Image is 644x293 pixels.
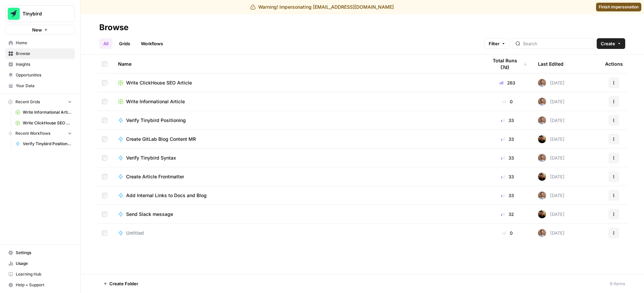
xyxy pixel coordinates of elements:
div: [DATE] [538,191,565,199]
a: Write ClickHouse SEO Article [118,79,477,86]
div: 33 [488,155,527,161]
img: zb07k4thmzcr8d4vnm4ytchfo71a [538,210,546,218]
button: Recent Workflows [5,128,75,138]
div: Total Runs (7d) [488,55,527,73]
div: [DATE] [538,79,565,87]
img: zb07k4thmzcr8d4vnm4ytchfo71a [538,173,546,181]
span: Filter [489,40,499,47]
span: Send Slack message [126,211,173,218]
a: Finish impersonation [596,3,641,11]
span: Verify Tinybird Syntax [126,155,176,161]
div: [DATE] [538,229,565,237]
div: Warning! Impersonating [EMAIL_ADDRESS][DOMAIN_NAME] [250,4,394,10]
a: Untitled [118,230,477,236]
span: Home [16,40,72,46]
button: Help + Support [5,280,75,290]
div: 33 [488,192,527,199]
span: Write Informational Article [126,98,185,105]
span: Browse [16,51,72,57]
div: [DATE] [538,98,565,106]
a: Write ClickHouse SEO Article [12,118,75,128]
a: Write Informational Article [12,107,75,118]
div: [DATE] [538,116,565,124]
a: Create Article Frontmatter [118,173,477,180]
span: Finish impersonation [599,4,639,10]
a: Learning Hub [5,269,75,280]
span: Verify Tinybird Positioning [126,117,186,124]
button: Recent Grids [5,97,75,107]
span: Recent Workflows [15,130,50,136]
span: Create [601,40,615,47]
a: Browse [5,48,75,59]
a: Home [5,38,75,48]
span: Your Data [16,83,72,89]
img: gef2ytkhegqpffdjh327ieo9dxmy [538,98,546,106]
img: gef2ytkhegqpffdjh327ieo9dxmy [538,154,546,162]
a: Write Informational Article [118,98,477,105]
div: [DATE] [538,173,565,181]
span: Tinybird [22,10,63,17]
img: zb07k4thmzcr8d4vnm4ytchfo71a [538,135,546,143]
a: Your Data [5,80,75,91]
button: Create Folder [99,278,142,289]
img: Tinybird Logo [8,8,20,20]
div: [DATE] [538,135,565,143]
div: Browse [99,22,128,33]
a: Grids [115,38,134,49]
span: Create GitLab Blog Content MR [126,136,196,142]
button: Workspace: Tinybird [5,5,75,22]
span: Recent Grids [15,99,40,105]
a: Insights [5,59,75,70]
div: 32 [488,211,527,218]
div: 263 [488,79,527,86]
span: Add Internal Links to Docs and Blog [126,192,207,199]
span: Help + Support [16,282,72,288]
span: Untitled [126,230,144,236]
div: 0 [488,98,527,105]
a: Verify Tinybird Syntax [118,155,477,161]
a: Send Slack message [118,211,477,218]
img: gef2ytkhegqpffdjh327ieo9dxmy [538,229,546,237]
div: [DATE] [538,210,565,218]
a: Add Internal Links to Docs and Blog [118,192,477,199]
a: Workflows [137,38,167,49]
img: gef2ytkhegqpffdjh327ieo9dxmy [538,79,546,87]
span: Usage [16,260,72,267]
div: Name [118,55,477,73]
span: Write ClickHouse SEO Article [126,79,192,86]
span: Opportunities [16,72,72,78]
div: Last Edited [538,55,563,73]
span: Write ClickHouse SEO Article [23,120,72,126]
button: Filter [484,38,510,49]
span: Learning Hub [16,271,72,277]
div: 0 [488,230,527,236]
span: Create Folder [109,280,138,287]
a: Verify Tinybird Positioning [12,138,75,149]
div: 33 [488,136,527,142]
img: gef2ytkhegqpffdjh327ieo9dxmy [538,191,546,199]
span: Settings [16,250,72,256]
div: 33 [488,117,527,124]
span: Verify Tinybird Positioning [23,141,72,147]
a: Usage [5,258,75,269]
a: Settings [5,247,75,258]
span: Create Article Frontmatter [126,173,184,180]
input: Search [523,40,591,47]
span: New [32,26,42,33]
a: Create GitLab Blog Content MR [118,136,477,142]
button: Create [597,38,625,49]
div: [DATE] [538,154,565,162]
div: 33 [488,173,527,180]
span: Insights [16,61,72,67]
img: gef2ytkhegqpffdjh327ieo9dxmy [538,116,546,124]
div: 9 Items [610,280,625,287]
button: New [5,25,75,35]
div: Actions [605,55,623,73]
a: Verify Tinybird Positioning [118,117,477,124]
span: Write Informational Article [23,109,72,115]
a: Opportunities [5,70,75,80]
a: All [99,38,112,49]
